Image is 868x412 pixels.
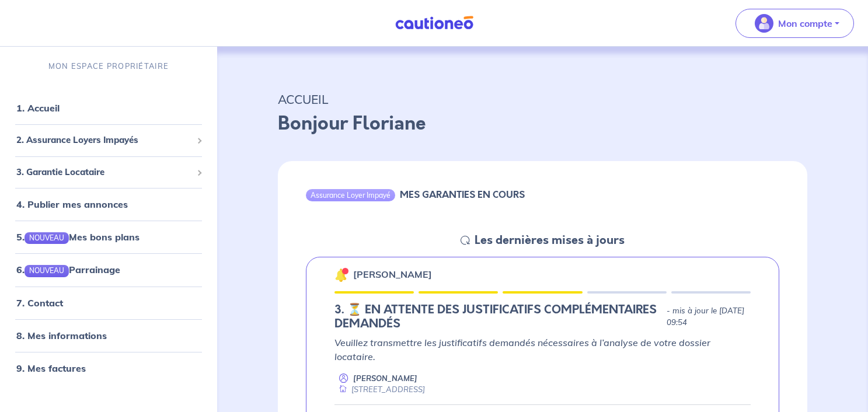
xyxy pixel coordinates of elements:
[5,324,212,347] div: 8. Mes informations
[16,264,120,275] a: 6.NOUVEAUParrainage
[5,96,212,120] div: 1. Accueil
[475,233,625,247] h5: Les dernières mises à jours
[391,16,478,30] img: Cautioneo
[334,268,348,282] img: 🔔
[278,110,807,138] p: Bonjour Floriane
[400,189,525,200] h6: MES GARANTIES EN COURS
[5,225,212,249] div: 5.NOUVEAUMes bons plans
[16,198,128,210] a: 4. Publier mes annonces
[353,267,432,281] p: [PERSON_NAME]
[16,297,63,309] a: 7. Contact
[48,61,169,72] p: MON ESPACE PROPRIÉTAIRE
[5,161,212,184] div: 3. Garantie Locataire
[735,9,854,38] button: illu_account_valid_menu.svgMon compte
[5,357,212,380] div: 9. Mes factures
[778,16,832,30] p: Mon compte
[16,330,107,341] a: 8. Mes informations
[334,303,751,331] div: state: DOCUMENTS-INCOMPLETE, Context: NEW,CHOOSE-CERTIFICATE,ALONE,LESSOR-DOCUMENTS
[5,258,212,281] div: 6.NOUVEAUParrainage
[353,373,417,384] p: [PERSON_NAME]
[334,336,751,364] p: Veuillez transmettre les justificatifs demandés nécessaires à l’analyse de votre dossier locataire.
[755,14,773,33] img: illu_account_valid_menu.svg
[667,305,751,329] p: - mis à jour le [DATE] 09:54
[16,102,60,114] a: 1. Accueil
[16,231,140,243] a: 5.NOUVEAUMes bons plans
[16,362,86,374] a: 9. Mes factures
[16,166,192,179] span: 3. Garantie Locataire
[334,303,662,331] h5: 3. ⏳️️ EN ATTENTE DES JUSTIFICATIFS COMPLÉMENTAIRES DEMANDÉS
[278,89,807,110] p: ACCUEIL
[5,129,212,152] div: 2. Assurance Loyers Impayés
[306,189,395,201] div: Assurance Loyer Impayé
[5,291,212,315] div: 7. Contact
[334,384,425,395] div: [STREET_ADDRESS]
[5,193,212,216] div: 4. Publier mes annonces
[16,134,192,147] span: 2. Assurance Loyers Impayés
